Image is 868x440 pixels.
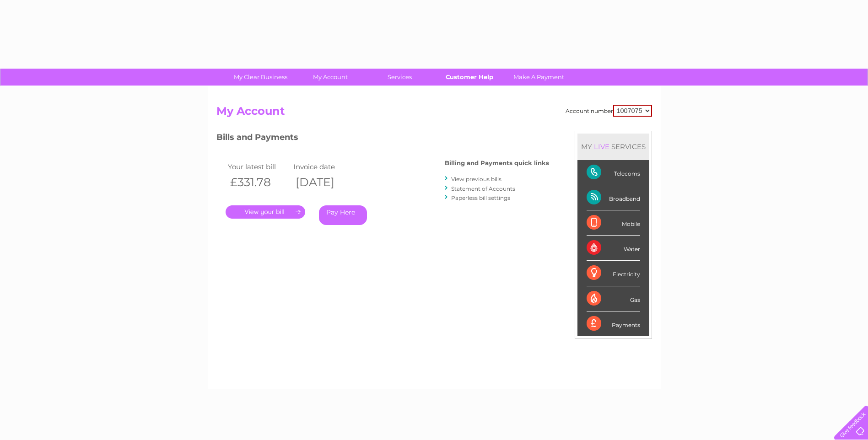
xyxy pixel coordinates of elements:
[226,205,305,219] a: .
[226,161,291,173] td: Your latest bill
[451,185,515,192] a: Statement of Accounts
[216,105,652,122] h2: My Account
[587,311,640,336] div: Payments
[587,236,640,261] div: Water
[292,69,368,86] a: My Account
[501,69,577,86] a: Make A Payment
[362,69,437,86] a: Services
[216,131,549,147] h3: Bills and Payments
[587,185,640,210] div: Broadband
[577,134,649,160] div: MY SERVICES
[451,176,501,182] a: View previous bills
[587,210,640,236] div: Mobile
[226,173,291,192] th: £331.78
[223,69,298,86] a: My Clear Business
[592,142,611,151] div: LIVE
[587,160,640,185] div: Telecoms
[566,105,652,117] div: Account number
[587,286,640,311] div: Gas
[587,261,640,286] div: Electricity
[291,173,357,192] th: [DATE]
[445,160,549,166] h4: Billing and Payments quick links
[451,194,510,201] a: Paperless bill settings
[431,69,507,86] a: Customer Help
[291,161,357,173] td: Invoice date
[319,205,367,225] a: Pay Here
